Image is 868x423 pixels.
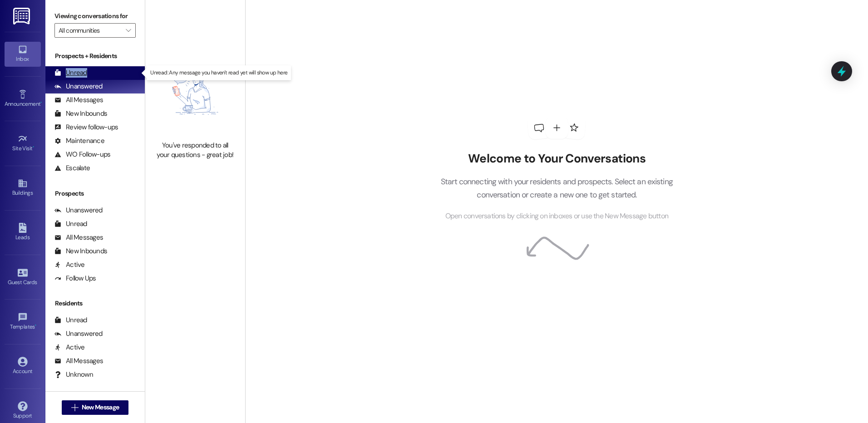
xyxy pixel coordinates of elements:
span: • [33,144,34,150]
i:  [71,404,78,411]
a: Leads [5,220,41,245]
a: Account [5,354,41,379]
button: New Message [62,400,129,415]
div: Unread [54,68,87,78]
div: WO Follow-ups [54,150,110,159]
div: Unanswered [54,206,103,215]
img: ResiDesk Logo [13,8,32,25]
div: Unanswered [54,329,103,339]
input: All communities [59,23,121,38]
p: Start connecting with your residents and prospects. Select an existing conversation or create a n... [427,175,686,201]
h2: Welcome to Your Conversations [427,152,686,166]
i:  [126,27,131,34]
div: Escalate [54,163,90,173]
a: Templates • [5,310,41,334]
span: Open conversations by clicking on inboxes or use the New Message button [445,211,668,222]
div: Unanswered [54,82,103,91]
span: • [40,99,42,106]
div: Unknown [54,370,93,379]
span: New Message [82,403,119,412]
img: empty-state [155,51,235,136]
div: All Messages [54,233,103,242]
div: Prospects [45,189,145,198]
p: Unread: Any message you haven't read yet will show up here [150,69,287,77]
div: New Inbounds [54,109,107,118]
div: You've responded to all your questions - great job! [155,141,235,160]
a: Guest Cards [5,265,41,290]
a: Support [5,398,41,423]
div: Maintenance [54,136,104,146]
div: New Inbounds [54,246,107,256]
a: Site Visit • [5,131,41,156]
a: Inbox [5,42,41,66]
span: • [35,322,36,329]
div: All Messages [54,356,103,366]
div: Prospects + Residents [45,51,145,61]
div: Active [54,343,85,352]
label: Viewing conversations for [54,9,136,23]
div: Residents [45,299,145,308]
a: Buildings [5,176,41,200]
div: Review follow-ups [54,123,118,132]
div: Unread [54,219,87,229]
div: Active [54,260,85,270]
div: All Messages [54,95,103,105]
div: Follow Ups [54,274,96,283]
div: Unread [54,315,87,325]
